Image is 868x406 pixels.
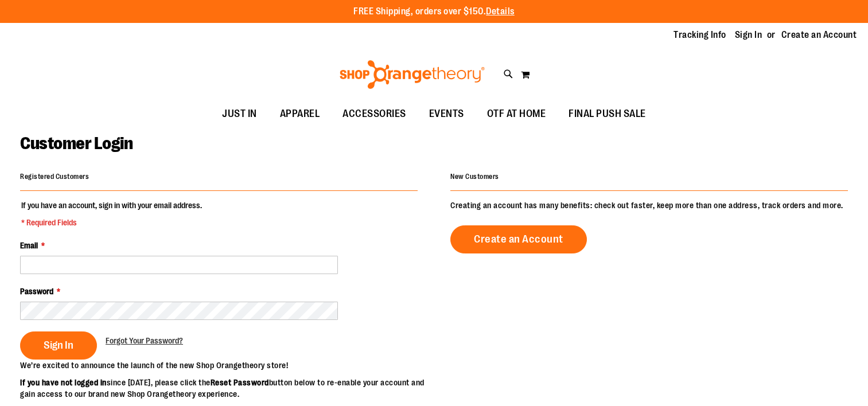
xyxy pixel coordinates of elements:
[222,101,257,127] span: JUST IN
[429,101,464,127] span: EVENTS
[20,377,434,400] p: since [DATE], please click the button below to re-enable your account and gain access to our bran...
[268,101,332,127] a: APPAREL
[450,173,499,181] strong: New Customers
[20,241,38,250] span: Email
[280,101,320,127] span: APPAREL
[487,101,546,127] span: OTF AT HOME
[106,336,183,345] span: Forgot Your Password?
[21,217,202,228] span: * Required Fields
[211,101,268,127] a: JUST IN
[342,101,406,127] span: ACCESSORIES
[450,200,848,211] p: Creating an account has many benefits: check out faster, keep more than one address, track orders...
[674,29,726,41] a: Tracking Info
[418,101,476,127] a: EVENTS
[735,29,762,41] a: Sign In
[20,287,53,296] span: Password
[569,101,646,127] span: FINAL PUSH SALE
[486,6,515,17] a: Details
[20,173,89,181] strong: Registered Customers
[781,29,857,41] a: Create an Account
[557,101,657,127] a: FINAL PUSH SALE
[476,101,558,127] a: OTF AT HOME
[20,134,133,153] span: Customer Login
[331,101,418,127] a: ACCESSORIES
[20,331,97,360] button: Sign In
[20,360,434,371] p: We’re excited to announce the launch of the new Shop Orangetheory store!
[353,5,515,18] p: FREE Shipping, orders over $150.
[20,378,107,387] strong: If you have not logged in
[20,200,203,228] legend: If you have an account, sign in with your email address.
[338,60,486,89] img: Shop Orangetheory
[106,335,183,346] a: Forgot Your Password?
[211,378,269,387] strong: Reset Password
[450,225,587,253] a: Create an Account
[474,233,563,245] span: Create an Account
[44,339,73,352] span: Sign In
